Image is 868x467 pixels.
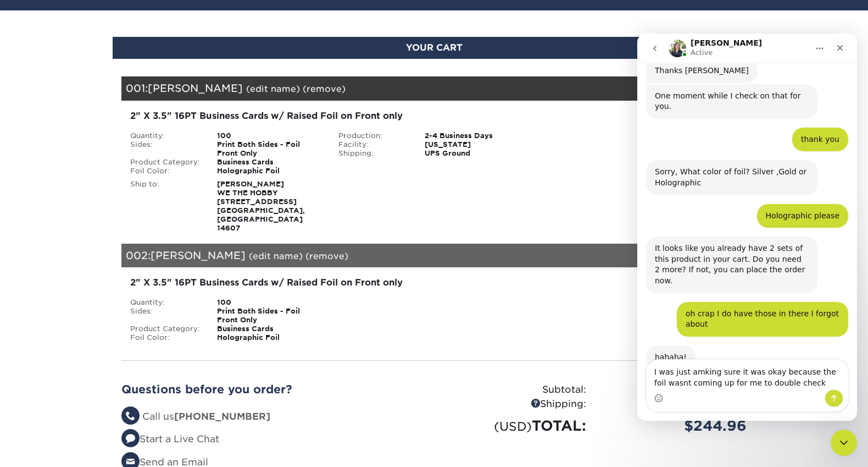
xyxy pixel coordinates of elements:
[148,82,243,94] span: [PERSON_NAME]
[174,411,270,422] strong: [PHONE_NUMBER]
[130,276,530,289] div: 2" X 3.5" 16PT Business Cards w/ Raised Foil on Front only
[416,140,538,149] div: [US_STATE]
[130,109,530,123] div: 2" X 3.5" 16PT Business Cards w/ Raised Foil on Front only
[330,149,417,158] div: Shipping:
[121,433,219,444] a: Start a Live Chat
[434,415,594,436] div: TOTAL:
[303,84,346,94] a: (remove)
[594,397,755,411] div: $14.96
[122,298,209,307] div: Quantity:
[209,307,330,325] div: Print Both Sides - Foil Front Only
[121,410,426,424] li: Call us
[151,249,246,261] span: [PERSON_NAME]
[305,251,348,261] a: (remove)
[209,140,330,158] div: Print Both Sides - Foil Front Only
[121,76,642,101] div: 001:
[831,430,857,456] iframe: Intercom live chat
[209,131,330,140] div: 100
[217,180,305,232] strong: [PERSON_NAME] WE THE HOBBY [STREET_ADDRESS] [GEOGRAPHIC_DATA], [GEOGRAPHIC_DATA] 14607
[594,415,755,436] div: $244.96
[330,140,417,149] div: Facility:
[546,276,738,287] div: Group Shipped
[121,383,426,396] h2: Questions before you order?
[122,140,209,158] div: Sides:
[122,158,209,167] div: Product Category:
[246,84,300,94] a: (edit name)
[637,34,857,421] iframe: Intercom live chat
[416,131,538,140] div: 2-4 Business Days
[209,158,330,167] div: Business Cards
[209,167,330,175] div: Holographic Foil
[594,383,755,397] div: $230.00
[122,167,209,175] div: Foil Color:
[406,42,463,53] span: YOUR CART
[209,298,330,307] div: 100
[416,149,538,158] div: UPS Ground
[494,419,532,433] small: (USD)
[434,383,594,397] div: Subtotal:
[209,325,330,333] div: Business Cards
[546,109,738,120] div: Shipping:
[330,131,417,140] div: Production:
[122,131,209,140] div: Quantity:
[209,333,330,342] div: Holographic Foil
[122,333,209,342] div: Foil Color:
[434,397,594,411] div: Shipping:
[122,180,209,233] div: Ship to:
[122,325,209,333] div: Product Category:
[249,251,303,261] a: (edit name)
[121,244,642,268] div: 002:
[122,307,209,325] div: Sides:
